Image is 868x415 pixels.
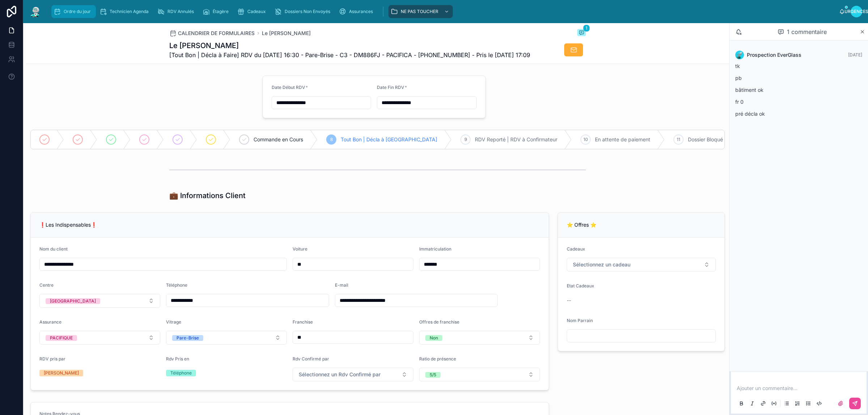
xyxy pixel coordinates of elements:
a: CALENDRIER DE FORMULAIRES [169,30,255,37]
font: Etat Cadeaux [567,283,594,288]
font: 10 [583,137,588,142]
font: tk [735,63,740,69]
font: -- [567,297,571,303]
font: pb [735,75,742,81]
font: PACIFIQUE [50,335,73,341]
font: EverGlass [777,52,801,58]
a: Assurances [337,5,378,18]
font: 1 commentaire [787,28,827,35]
font: Pare-Brise [176,335,199,341]
font: CALENDRIER DE FORMULAIRES [178,30,255,36]
font: Téléphone [166,282,187,288]
a: Technicien Agenda [97,5,154,18]
font: Non [430,335,438,341]
a: RDV Annulés [155,5,199,18]
font: Commande en Cours [254,136,303,142]
font: 💼 Informations Client [169,191,246,200]
font: Sélectionnez un cadeau [573,261,630,268]
font: RDV pris par [39,356,65,361]
font: 5/5 [430,372,436,377]
button: Bouton de sélection [39,331,160,345]
font: Nom Parrain [567,318,593,323]
font: Ordre du jour [64,9,91,14]
a: Cadeaux [235,5,271,18]
font: Date Fin RDV [377,85,404,90]
font: Centre [39,282,54,288]
img: Logo de l'application [29,6,42,17]
font: Sélectionnez un Rdv Confirmé par [299,371,380,377]
font: Voiture [293,246,307,252]
font: 11 [677,137,680,142]
font: Assurance [39,319,61,325]
font: [Tout Bon | Décla à Faire] RDV du [DATE] 16:30 - Pare-Brise - C3 - DM886FJ - PACIFICA - [PHONE_NU... [169,51,530,59]
button: Bouton de sélection [293,368,413,381]
font: Nom du client [39,246,68,252]
font: fr 0 [735,99,744,105]
a: Le [PERSON_NAME] [262,30,311,37]
font: [DATE] [848,52,862,57]
font: NE PAS TOUCHER [401,9,438,14]
font: Dossier Bloqué (Indiquer Raison Blocage) [688,136,785,142]
font: ⭐ Offres ⭐ [567,222,596,228]
font: E-mail [335,282,348,288]
font: Vitrage [166,319,181,325]
button: Bouton de sélection [419,331,540,345]
font: Assurances [349,9,373,14]
font: En attente de paiement [595,136,650,142]
font: ❗Les Indispensables❗ [39,222,97,228]
a: Ordre du jour [51,5,96,18]
a: Étagère [200,5,234,18]
font: Franchise [293,319,313,325]
font: Technicien Agenda [110,9,149,14]
font: Dossiers Non Envoyés [285,9,330,14]
button: Bouton de sélection [166,331,287,345]
font: Cadeaux [567,246,585,252]
font: Le [PERSON_NAME] [169,41,239,50]
font: pré décla ok [735,111,765,117]
font: 9 [464,137,467,142]
font: Tout Bon | Décla à [GEOGRAPHIC_DATA] [341,136,437,142]
font: Ratio de présence [419,356,456,361]
a: NE PAS TOUCHER [388,5,453,18]
div: contenu déroulant [48,4,839,20]
font: Téléphone [170,370,192,376]
button: 1 [577,29,586,38]
button: Bouton de sélection [567,258,716,271]
font: Rdv Confirmé par [293,356,329,361]
font: [GEOGRAPHIC_DATA] [50,298,96,304]
font: Étagère [213,9,229,14]
font: Immatriculation [419,246,451,252]
font: Cadeaux [247,9,266,14]
font: Rdv Pris en [166,356,189,361]
a: Dossiers Non Envoyés [272,5,335,18]
font: Offres de franchise [419,319,459,325]
font: [PERSON_NAME] [44,370,79,376]
font: RDV Reporté | RDV à Confirmateur [475,136,557,142]
font: Date Début RDV [272,85,305,90]
font: bâtiment ok [735,87,763,93]
button: Bouton de sélection [39,294,160,308]
font: 8 [330,137,333,142]
font: RDV Annulés [167,9,194,14]
font: Le [PERSON_NAME] [262,30,311,36]
font: Prospection [747,52,776,58]
font: 1 [586,25,587,31]
button: Bouton de sélection [419,368,540,381]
